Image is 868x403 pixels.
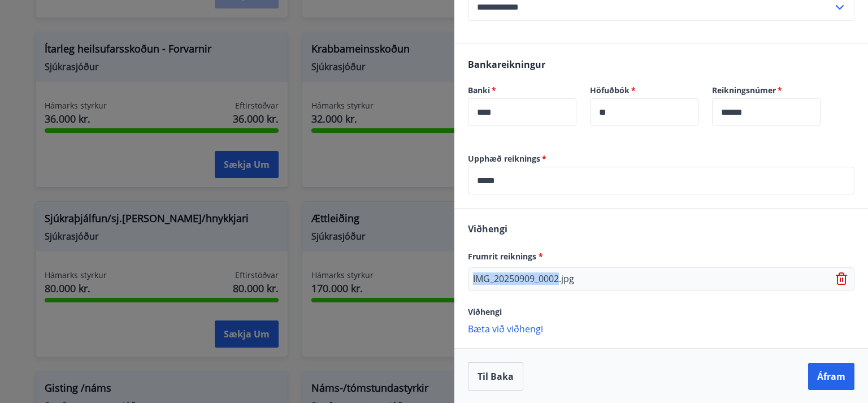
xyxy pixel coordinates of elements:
[473,272,574,286] p: IMG_20250909_0002.jpg
[468,251,543,262] span: Frumrit reiknings
[468,153,854,164] label: Upphæð reiknings
[712,85,821,96] label: Reikningsnúmer
[468,167,854,194] div: Upphæð reiknings
[468,85,576,96] label: Banki
[468,58,545,71] span: Bankareikningur
[468,323,854,334] p: Bæta við viðhengi
[468,362,523,391] button: Til baka
[468,223,507,235] span: Viðhengi
[590,85,698,96] label: Höfuðbók
[468,306,502,317] span: Viðhengi
[808,363,854,390] button: Áfram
